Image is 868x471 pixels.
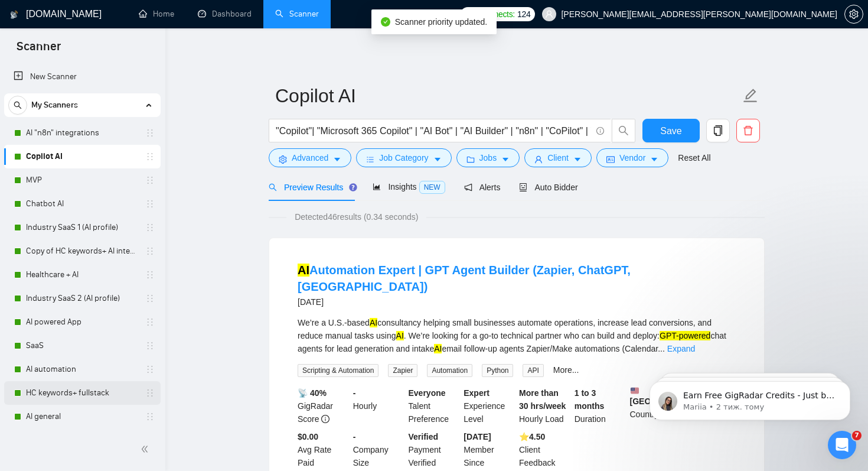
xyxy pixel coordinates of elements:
span: holder [145,388,155,398]
mark: AI [434,344,442,353]
a: More... [553,365,579,375]
mark: GPT-powered [660,331,710,340]
button: folderJobscaret-down [456,148,520,167]
button: search [612,119,635,142]
span: folder [466,155,475,164]
span: Scanner priority updated. [395,17,487,27]
span: setting [279,155,287,164]
b: ⭐️ 4.50 [519,432,545,441]
span: Connects: [479,8,515,21]
span: Advanced [292,151,328,164]
span: Scanner [7,38,70,63]
button: barsJob Categorycaret-down [356,148,451,167]
span: holder [145,317,155,327]
span: delete [737,125,759,136]
span: Python [482,364,513,377]
img: 🇺🇸 [631,386,639,395]
div: Hourly Load [517,386,572,425]
b: [DATE] [464,432,491,441]
span: NEW [419,181,445,194]
span: robot [519,183,527,191]
b: - [353,432,356,441]
button: search [8,96,27,115]
span: double-left [141,443,152,455]
iframe: Intercom notifications повідомлення [632,356,868,439]
span: Automation [427,364,472,377]
span: search [612,125,635,136]
span: Zapier [388,364,417,377]
div: Client Feedback [517,430,572,469]
span: edit [743,88,758,103]
a: AI general [26,405,138,428]
div: Hourly [351,386,406,425]
span: Preview Results [269,183,354,192]
b: - [353,388,356,398]
a: setting [844,9,863,19]
span: info-circle [321,415,329,423]
div: Payment Verified [406,430,462,469]
div: Tooltip anchor [348,182,358,193]
input: Scanner name... [275,81,740,111]
span: search [9,101,27,109]
span: holder [145,365,155,374]
div: Country [628,386,683,425]
b: Verified [409,432,439,441]
a: Chatbot AI [26,192,138,216]
div: Talent Preference [406,386,462,425]
span: check-circle [381,17,390,27]
button: settingAdvancedcaret-down [269,148,351,167]
a: AI "n8n" integrations [26,121,138,145]
div: Member Since [461,430,517,469]
mark: AI [370,318,377,327]
span: My Scanners [31,93,78,117]
div: Experience Level [461,386,517,425]
div: GigRadar Score [295,386,351,425]
a: AIAutomation Expert | GPT Agent Builder (Zapier, ChatGPT, [GEOGRAPHIC_DATA]) [298,264,631,293]
div: Duration [572,386,628,425]
button: Save [642,119,700,142]
span: holder [145,270,155,280]
span: Client [547,151,569,164]
span: holder [145,128,155,138]
span: user [545,10,553,18]
span: holder [145,152,155,161]
a: Copy of HC keywords+ AI integration [26,239,138,263]
span: caret-down [433,155,442,164]
b: [GEOGRAPHIC_DATA] [630,386,719,406]
span: info-circle [596,127,604,135]
a: Reset All [678,151,710,164]
span: idcard [606,155,615,164]
img: logo [10,5,18,24]
button: copy [706,119,730,142]
span: Save [660,124,681,138]
a: Expand [667,344,695,353]
button: setting [844,5,863,24]
a: homeHome [139,9,174,19]
a: Industry SaaS 1 (AI profile) [26,216,138,239]
span: holder [145,341,155,350]
span: holder [145,294,155,303]
button: userClientcaret-down [524,148,592,167]
button: delete [736,119,760,142]
b: 1 to 3 months [575,388,605,411]
li: New Scanner [4,65,161,89]
a: searchScanner [275,9,319,19]
a: dashboardDashboard [198,9,252,19]
span: bars [366,155,374,164]
a: AI automation [26,358,138,381]
b: More than 30 hrs/week [519,388,566,411]
mark: AI [396,331,404,340]
div: Company Size [351,430,406,469]
div: Avg Rate Paid [295,430,351,469]
span: caret-down [501,155,510,164]
a: Healthcare + AI [26,263,138,287]
span: holder [145,246,155,256]
iframe: Intercom live chat [828,431,856,459]
a: Industry SaaS 2 (AI profile) [26,287,138,310]
span: setting [845,9,863,19]
span: Job Category [379,151,428,164]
